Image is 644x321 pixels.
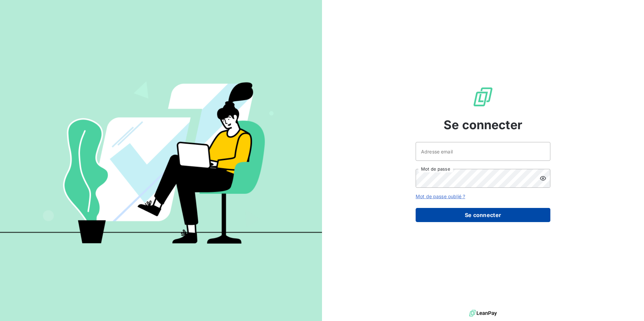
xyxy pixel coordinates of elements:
[444,116,522,134] span: Se connecter
[416,142,550,161] input: placeholder
[472,86,494,108] img: Logo LeanPay
[469,308,497,318] img: logo
[416,208,550,222] button: Se connecter
[416,193,465,199] a: Mot de passe oublié ?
